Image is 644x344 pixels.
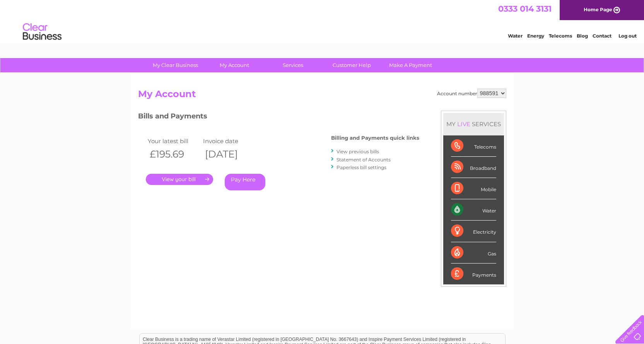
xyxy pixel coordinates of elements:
[146,174,213,185] a: .
[577,33,588,39] a: Blog
[379,58,442,72] a: Make A Payment
[140,4,505,38] div: Clear Business is a trading name of Verastar Limited (registered in [GEOGRAPHIC_DATA] No. 3667643...
[451,135,496,157] div: Telecoms
[261,58,325,72] a: Services
[451,157,496,178] div: Broadband
[451,221,496,242] div: Electricity
[146,136,202,146] td: Your latest bill
[508,33,523,39] a: Water
[138,89,506,103] h2: My Account
[618,33,637,39] a: Log out
[451,242,496,264] div: Gas
[225,174,265,190] a: Pay Here
[443,113,504,135] div: MY SERVICES
[337,164,386,170] a: Paperless bill settings
[437,89,506,98] div: Account number
[202,58,266,72] a: My Account
[337,157,391,163] a: Statement of Accounts
[498,4,552,14] a: 0333 014 3131
[201,136,257,146] td: Invoice date
[138,111,419,124] h3: Bills and Payments
[451,178,496,199] div: Mobile
[593,33,612,39] a: Contact
[143,58,207,72] a: My Clear Business
[549,33,572,39] a: Telecoms
[451,199,496,221] div: Water
[527,33,544,39] a: Energy
[201,146,257,162] th: [DATE]
[146,146,202,162] th: £195.69
[320,58,384,72] a: Customer Help
[451,264,496,284] div: Payments
[456,120,472,128] div: LIVE
[337,149,379,154] a: View previous bills
[22,20,62,44] img: logo.png
[331,135,419,141] h4: Billing and Payments quick links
